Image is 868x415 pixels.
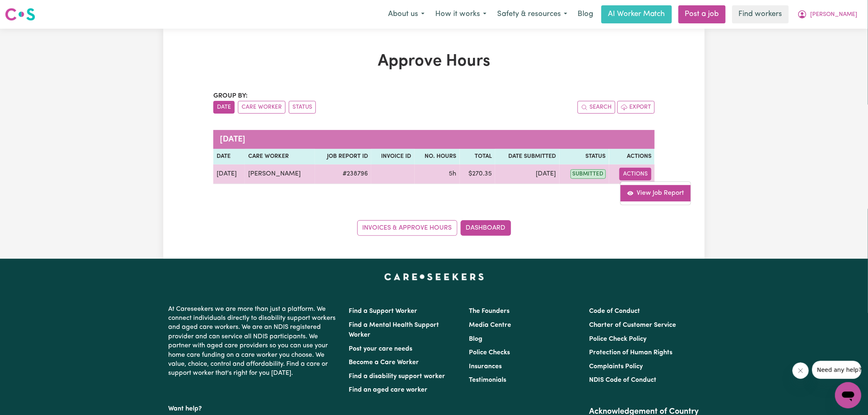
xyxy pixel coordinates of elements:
img: Careseekers logo [5,7,35,22]
span: Need any help? [5,6,50,12]
a: Post a job [678,5,726,23]
a: Code of Conduct [589,308,640,315]
th: Invoice ID [371,149,414,164]
button: About us [383,6,430,23]
a: View job report 238796 [620,185,690,201]
th: Total [460,149,496,164]
th: Care worker [245,149,315,164]
a: Dashboard [461,220,511,236]
a: Protection of Human Rights [589,349,673,356]
a: Police Checks [469,349,510,356]
td: # 238796 [315,164,371,184]
a: Careseekers logo [5,5,35,24]
button: How it works [430,6,492,23]
span: submitted [571,169,606,179]
a: Blog [573,5,598,23]
a: NDIS Code of Conduct [589,377,657,383]
a: Police Check Policy [589,336,647,342]
p: Want help? [168,401,339,413]
a: Testimonials [469,377,506,383]
button: sort invoices by date [213,101,235,114]
a: Post your care needs [349,346,412,352]
iframe: Close message [793,363,809,379]
th: Actions [609,149,655,164]
a: Find a disability support worker [349,373,445,380]
span: Group by: [213,93,248,99]
th: No. Hours [415,149,460,164]
a: Find an aged care worker [349,387,427,393]
a: Find workers [732,5,789,23]
iframe: Button to launch messaging window [835,382,861,408]
iframe: Message from company [812,361,861,379]
th: Date Submitted [495,149,559,164]
caption: [DATE] [213,130,655,149]
a: Blog [469,336,482,342]
button: My Account [792,6,863,23]
a: Complaints Policy [589,363,643,370]
button: Export [617,101,655,114]
th: Job Report ID [315,149,371,164]
td: [DATE] [495,164,559,184]
a: Insurances [469,363,502,370]
button: sort invoices by paid status [289,101,316,114]
th: Status [560,149,609,164]
span: [PERSON_NAME] [811,10,858,19]
span: 5 hours [449,171,457,177]
th: Date [213,149,245,164]
p: At Careseekers we are more than just a platform. We connect individuals directly to disability su... [168,301,339,381]
button: Search [578,101,615,114]
a: Charter of Customer Service [589,322,676,328]
a: Become a Care Worker [349,359,419,366]
button: Safety & resources [492,6,573,23]
a: Find a Support Worker [349,308,417,315]
td: $ 270.35 [460,164,496,184]
h1: Approve Hours [213,52,655,71]
button: sort invoices by care worker [238,101,286,114]
td: [PERSON_NAME] [245,164,315,184]
a: Find a Mental Health Support Worker [349,322,439,338]
div: Actions [620,181,691,205]
a: AI Worker Match [601,5,672,23]
a: Media Centre [469,322,511,328]
a: Invoices & Approve Hours [357,220,457,236]
button: Actions [619,168,651,180]
a: The Founders [469,308,509,315]
a: Careseekers home page [384,274,484,280]
td: [DATE] [213,164,245,184]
